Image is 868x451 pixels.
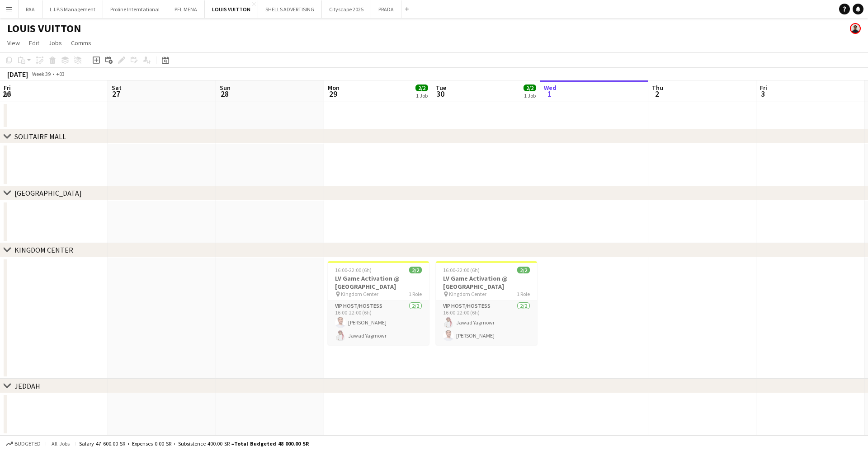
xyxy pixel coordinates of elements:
span: Week 39 [30,70,52,77]
app-job-card: 16:00-22:00 (6h)2/2LV Game Activation @ [GEOGRAPHIC_DATA] Kingdom Center1 RoleVIP Host/Hostess2/2... [436,261,537,345]
a: Comms [67,37,95,49]
span: 29 [326,89,340,99]
span: 27 [110,89,122,99]
span: 16:00-22:00 (6h) [443,267,480,273]
span: 2/2 [517,267,530,273]
span: Sun [220,84,231,92]
div: 1 Job [524,92,536,99]
button: PRADA [371,0,401,18]
span: Fri [760,84,767,92]
span: 2/2 [524,85,536,91]
span: Fri [4,84,11,92]
span: 30 [434,89,446,99]
app-card-role: VIP Host/Hostess2/216:00-22:00 (6h)Jawad Yagmowr[PERSON_NAME] [436,301,537,345]
span: Jobs [48,39,62,47]
h3: LV Game Activation @ [GEOGRAPHIC_DATA] [436,274,537,291]
span: 2 [651,89,663,99]
button: RAA [19,0,42,18]
span: Thu [652,84,663,92]
span: Comms [71,39,91,47]
button: LOUIS VUITTON [205,0,258,18]
span: Kingdom Center [341,291,378,297]
h3: LV Game Activation @ [GEOGRAPHIC_DATA] [328,274,429,291]
app-job-card: 16:00-22:00 (6h)2/2LV Game Activation @ [GEOGRAPHIC_DATA] Kingdom Center1 RoleVIP Host/Hostess2/2... [328,261,429,345]
button: Proline Interntational [103,0,167,18]
span: Total Budgeted 48 000.00 SR [234,440,309,447]
span: 3 [759,89,767,99]
app-card-role: VIP Host/Hostess2/216:00-22:00 (6h)[PERSON_NAME]Jawad Yagmowr [328,301,429,345]
button: L.I.P.S Management [42,0,103,18]
span: Kingdom Center [449,291,486,297]
div: [DATE] [7,70,28,79]
div: KINGDOM CENTER [14,245,73,254]
a: View [4,37,24,49]
span: All jobs [50,440,71,447]
span: 1 [542,89,557,99]
h1: LOUIS VUITTON [7,22,81,35]
a: Jobs [45,37,66,49]
span: Edit [29,39,39,47]
span: 16:00-22:00 (6h) [335,267,372,273]
button: PFL MENA [167,0,205,18]
span: Tue [436,84,446,92]
span: 26 [2,89,11,99]
div: [GEOGRAPHIC_DATA] [14,189,82,198]
div: +03 [56,70,65,77]
button: Cityscape 2025 [322,0,371,18]
div: Salary 47 600.00 SR + Expenses 0.00 SR + Subsistence 400.00 SR = [79,440,309,447]
span: Budgeted [14,441,41,447]
button: SHELLS ADVERTISING [258,0,322,18]
div: JEDDAH [14,381,40,390]
span: Mon [328,84,340,92]
span: 1 Role [409,291,422,297]
span: 28 [218,89,231,99]
app-user-avatar: Kenan Tesfaselase [850,23,861,34]
span: Sat [112,84,122,92]
span: 2/2 [415,85,428,91]
span: View [7,39,20,47]
span: Wed [544,84,557,92]
button: Budgeted [5,439,42,449]
div: 1 Job [416,92,428,99]
span: 1 Role [517,291,530,297]
span: 2/2 [409,267,422,273]
div: SOLITAIRE MALL [14,132,66,141]
a: Edit [25,37,43,49]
